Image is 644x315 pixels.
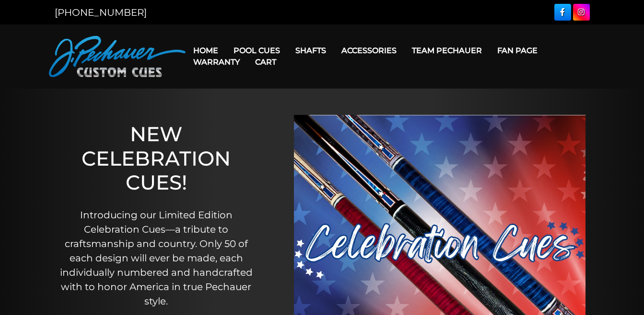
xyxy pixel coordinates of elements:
[49,36,186,77] img: Pechauer Custom Cues
[247,50,284,74] a: Cart
[53,208,259,308] p: Introducing our Limited Edition Celebration Cues—a tribute to craftsmanship and country. Only 50 ...
[334,38,404,63] a: Accessories
[186,38,226,63] a: Home
[288,38,334,63] a: Shafts
[490,38,545,63] a: Fan Page
[186,50,247,74] a: Warranty
[53,122,259,194] h1: NEW CELEBRATION CUES!
[226,38,288,63] a: Pool Cues
[55,7,147,18] a: [PHONE_NUMBER]
[404,38,490,63] a: Team Pechauer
